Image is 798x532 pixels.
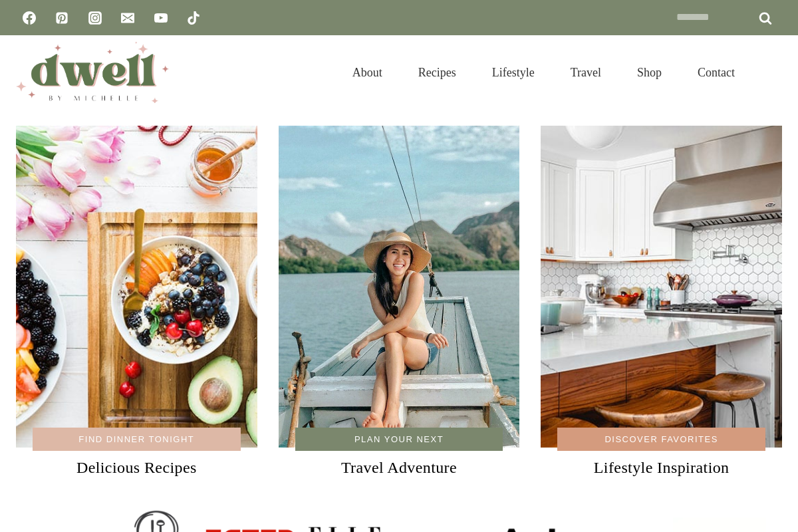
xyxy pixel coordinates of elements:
a: Pinterest [49,5,75,31]
a: Shop [619,49,680,96]
button: View Search Form [759,61,782,84]
a: Contact [680,49,753,96]
img: DWELL by michelle [16,42,169,103]
a: TikTok [180,5,207,31]
a: About [334,49,400,96]
a: Instagram [82,5,108,31]
a: Recipes [400,49,474,96]
a: Facebook [16,5,43,31]
a: Email [114,5,141,31]
nav: Primary Navigation [334,49,753,96]
a: Travel [553,49,619,96]
a: YouTube [148,5,174,31]
a: Lifestyle [474,49,553,96]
